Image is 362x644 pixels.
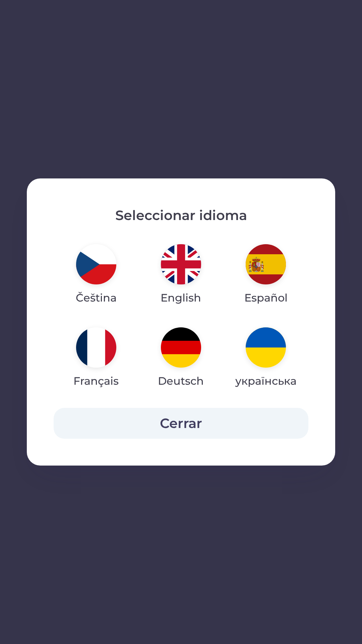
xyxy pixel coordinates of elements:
[57,322,135,394] button: Français
[76,244,116,284] img: cs flag
[246,244,286,284] img: es flag
[161,244,201,284] img: en flag
[76,327,116,368] img: fr flag
[60,239,133,311] button: Čeština
[161,290,201,306] p: English
[54,205,308,225] p: Seleccionar idioma
[224,322,308,394] button: українська
[246,327,286,368] img: uk flag
[142,322,220,394] button: Deutsch
[54,408,308,439] button: Cerrar
[76,290,117,306] p: Čeština
[158,373,204,389] p: Deutsch
[144,239,217,311] button: English
[161,327,201,368] img: de flag
[228,239,304,311] button: Español
[73,373,119,389] p: Français
[244,290,288,306] p: Español
[235,373,297,389] p: українська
